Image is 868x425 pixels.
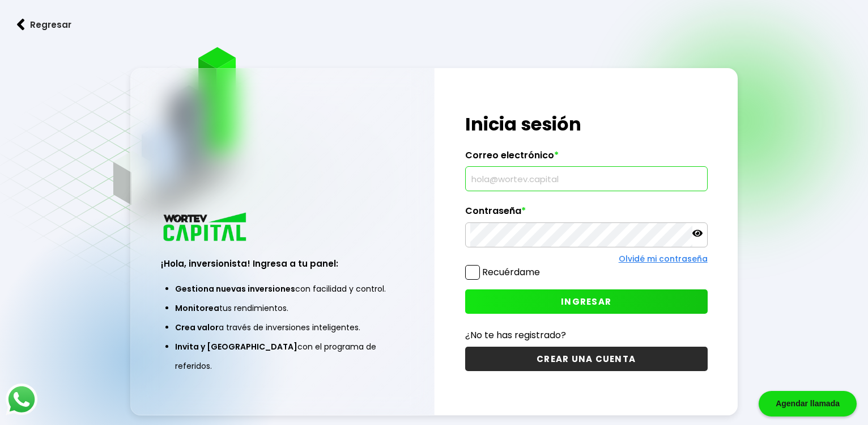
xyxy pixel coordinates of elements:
button: CREAR UNA CUENTA [465,347,708,371]
label: Contraseña [465,205,708,222]
span: Crea valor [175,322,219,333]
label: Correo electrónico [465,150,708,167]
p: ¿No te has registrado? [465,328,708,342]
li: con el programa de referidos. [175,337,389,376]
span: Invita y [GEOGRAPHIC_DATA] [175,341,297,352]
input: hola@wortev.capital [470,167,703,191]
span: Monitorea [175,302,219,314]
span: Gestiona nuevas inversiones [175,283,295,294]
img: flecha izquierda [17,19,25,31]
li: con facilidad y control. [175,279,389,298]
button: INGRESAR [465,289,708,314]
img: logos_whatsapp-icon.242b2217.svg [6,384,37,415]
span: INGRESAR [561,296,611,308]
img: logo_wortev_capital [161,211,250,245]
a: ¿No te has registrado?CREAR UNA CUENTA [465,328,708,371]
a: Olvidé mi contraseña [619,253,708,264]
li: tus rendimientos. [175,298,389,318]
h3: ¡Hola, inversionista! Ingresa a tu panel: [161,257,403,270]
label: Recuérdame [482,266,540,279]
li: a través de inversiones inteligentes. [175,318,389,337]
h1: Inicia sesión [465,111,708,138]
div: Agendar llamada [759,391,857,416]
